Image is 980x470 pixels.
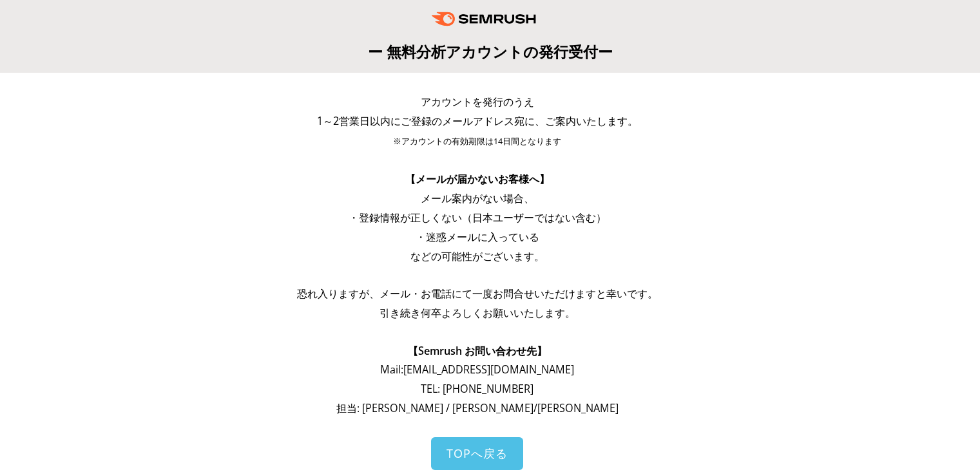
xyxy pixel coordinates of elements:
[393,136,561,147] span: ※アカウントの有効期限は14日間となります
[421,95,534,109] span: アカウントを発行のうえ
[416,230,539,244] span: ・迷惑メールに入っている
[431,437,523,470] a: TOPへ戻る
[349,211,606,225] span: ・登録情報が正しくない（日本ユーザーではない含む）
[405,172,550,186] span: 【メールが届かないお客様へ】
[336,401,619,415] span: 担当: [PERSON_NAME] / [PERSON_NAME]/[PERSON_NAME]
[408,344,547,358] span: 【Semrush お問い合わせ先】
[317,114,638,128] span: 1～2営業日以内にご登録のメールアドレス宛に、ご案内いたします。
[447,446,508,461] span: TOPへ戻る
[368,41,613,62] span: ー 無料分析アカウントの発行受付ー
[421,382,533,396] span: TEL: [PHONE_NUMBER]
[421,191,534,205] span: メール案内がない場合、
[410,249,544,263] span: などの可能性がございます。
[297,287,658,301] span: 恐れ入りますが、メール・お電話にて一度お問合せいただけますと幸いです。
[380,306,575,320] span: 引き続き何卒よろしくお願いいたします。
[380,362,574,377] span: Mail: [EMAIL_ADDRESS][DOMAIN_NAME]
